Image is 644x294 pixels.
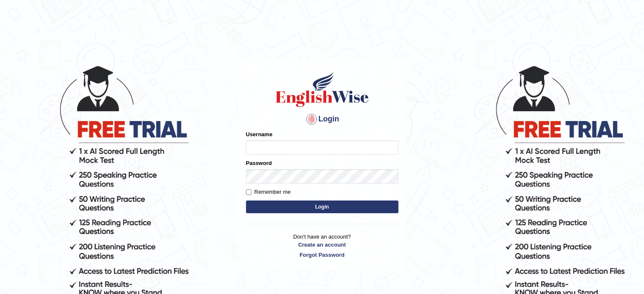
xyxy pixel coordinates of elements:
input: Remember me [246,190,252,195]
h4: Login [246,113,398,126]
a: Forgot Password [246,251,398,259]
a: Create an account [246,241,398,249]
label: Remember me [246,188,291,196]
p: Don't have an account? [246,233,398,259]
label: Password [246,159,272,167]
button: Login [246,201,398,213]
label: Username [246,130,273,138]
img: Logo of English Wise sign in for intelligent practice with AI [274,70,370,108]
